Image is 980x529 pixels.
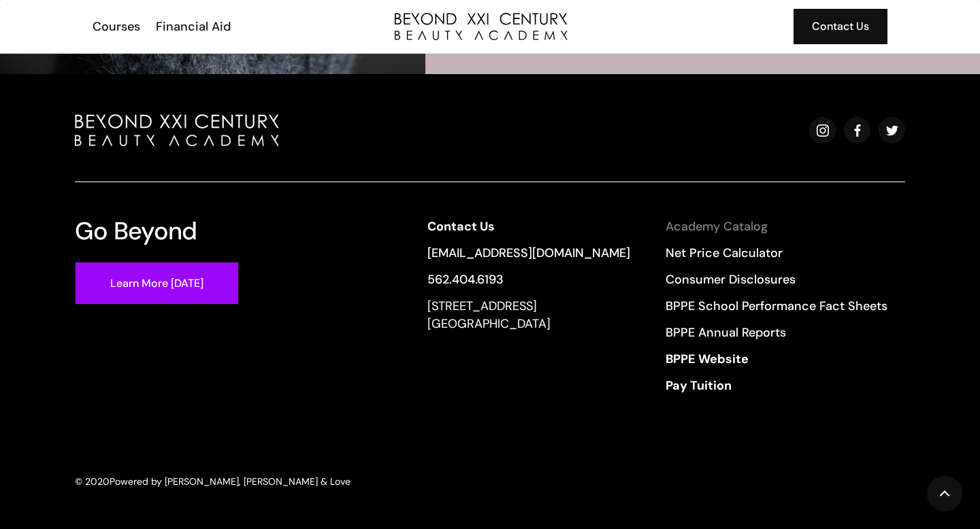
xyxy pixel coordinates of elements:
[147,18,238,35] a: Financial Aid
[666,244,887,262] a: Net Price Calculator
[666,324,887,341] a: BPPE Annual Reports
[666,350,887,368] a: BPPE Website
[110,474,350,489] div: Powered by [PERSON_NAME], [PERSON_NAME] & Love
[395,13,568,40] a: home
[666,377,732,394] strong: Pay Tuition
[156,18,231,35] div: Financial Aid
[427,218,495,235] strong: Contact Us
[812,18,869,35] div: Contact Us
[427,271,630,288] a: 562.404.6193
[93,18,140,35] div: Courses
[427,297,630,332] div: [STREET_ADDRESS] [GEOGRAPHIC_DATA]
[84,18,147,35] a: Courses
[75,474,110,489] div: © 2020
[794,9,887,44] a: Contact Us
[75,262,239,305] a: Learn More [DATE]
[427,218,630,235] a: Contact Us
[666,271,887,288] a: Consumer Disclosures
[427,244,630,262] a: [EMAIL_ADDRESS][DOMAIN_NAME]
[75,114,279,146] img: beyond beauty logo
[666,351,749,367] strong: BPPE Website
[666,297,887,315] a: BPPE School Performance Fact Sheets
[666,218,887,235] a: Academy Catalog
[666,377,887,394] a: Pay Tuition
[75,218,197,244] h3: Go Beyond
